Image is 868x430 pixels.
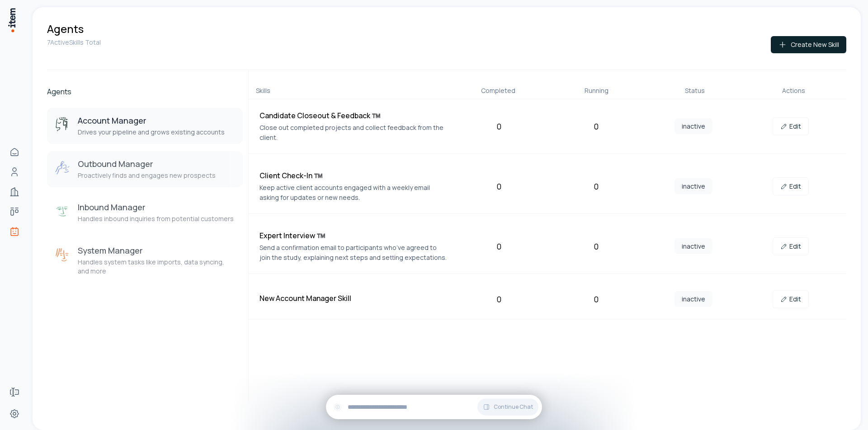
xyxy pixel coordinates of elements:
span: inactive [675,238,712,254]
a: Edit [773,117,809,135]
div: 0 [454,120,544,133]
div: 0 [551,120,641,133]
h1: Agents [47,22,84,36]
p: Keep active client accounts engaged with a weekly email asking for updates or new needs. [259,183,447,203]
div: Completed [453,86,544,95]
h2: Agents [47,86,243,97]
p: 7 Active Skills Total [47,38,101,47]
h4: New Account Manager Skill [259,293,447,304]
div: Continue Chat [326,395,542,419]
p: Handles inbound inquiries from potential customers [78,214,234,223]
span: Continue Chat [494,403,533,411]
a: Forms [5,383,24,401]
div: 0 [454,180,544,193]
div: Skills [256,86,445,95]
a: Edit [773,177,809,195]
div: 0 [551,180,641,193]
h3: Outbound Manager [78,158,216,169]
p: Send a confirmation email to participants who’ve agreed to join the study, explaining next steps ... [259,243,447,263]
span: inactive [675,118,712,134]
img: Outbound Manager [54,160,71,176]
div: Running [551,86,642,95]
img: Inbound Manager [54,203,71,220]
div: Status [650,86,741,95]
a: Home [5,143,24,161]
a: People [5,163,24,181]
a: Edit [773,237,809,255]
div: Actions [748,86,839,95]
a: Agents [5,222,24,240]
h4: Client Check-In ™️ [259,170,447,181]
p: Proactively finds and engages new prospects [78,171,216,180]
h3: Account Manager [78,115,225,126]
button: Continue Chat [477,398,538,416]
a: Edit [773,290,809,308]
h3: System Manager [78,245,236,256]
img: Item Brain Logo [7,7,16,33]
h3: Inbound Manager [78,202,234,213]
p: Close out completed projects and collect feedback from the client. [259,123,447,143]
div: 0 [551,293,641,305]
div: 0 [454,240,544,253]
h4: Expert Interview ™️ [259,230,447,241]
p: Handles system tasks like imports, data syncing, and more [78,258,236,276]
button: Inbound ManagerInbound ManagerHandles inbound inquiries from potential customers [47,194,243,231]
div: 0 [454,293,544,305]
a: Settings [5,405,24,423]
button: Account ManagerAccount ManagerDrives your pipeline and grows existing accounts [47,108,243,144]
h4: Candidate Closeout & Feedback ™️ [259,110,447,121]
p: Drives your pipeline and grows existing accounts [78,128,225,137]
button: Create New Skill [771,36,846,53]
img: System Manager [54,247,71,263]
span: inactive [675,291,712,307]
div: 0 [551,240,641,253]
button: Outbound ManagerOutbound ManagerProactively finds and engages new prospects [47,151,243,187]
button: System ManagerSystem ManagerHandles system tasks like imports, data syncing, and more [47,238,243,283]
img: Account Manager [54,117,71,133]
a: Deals [5,203,24,221]
span: inactive [675,178,712,194]
a: Companies [5,183,24,201]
